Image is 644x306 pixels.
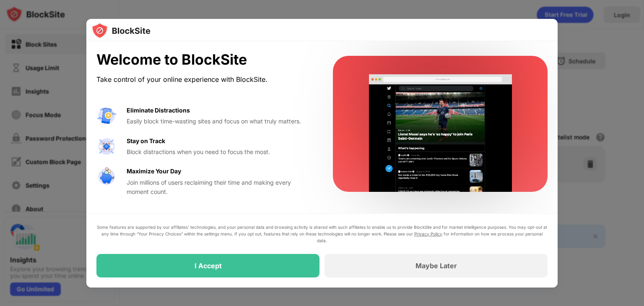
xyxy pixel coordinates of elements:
div: Maximize Your Day [127,167,181,176]
img: value-safe-time.svg [96,167,117,187]
div: Take control of your online experience with BlockSite. [96,73,313,86]
img: value-avoid-distractions.svg [96,106,117,126]
div: Some features are supported by our affiliates’ technologies, and your personal data and browsing ... [96,224,548,244]
div: Join millions of users reclaiming their time and making every moment count. [127,178,313,197]
div: Easily block time-wasting sites and focus on what truly matters. [127,117,313,126]
div: I Accept [195,262,222,270]
img: logo-blocksite.svg [91,22,151,39]
img: value-focus.svg [96,136,117,157]
div: Stay on Track [127,136,165,146]
div: Maybe Later [415,262,457,270]
a: Privacy Policy [414,231,442,236]
div: Welcome to BlockSite [96,51,313,68]
div: Block distractions when you need to focus the most. [127,147,313,157]
div: Eliminate Distractions [127,106,190,115]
